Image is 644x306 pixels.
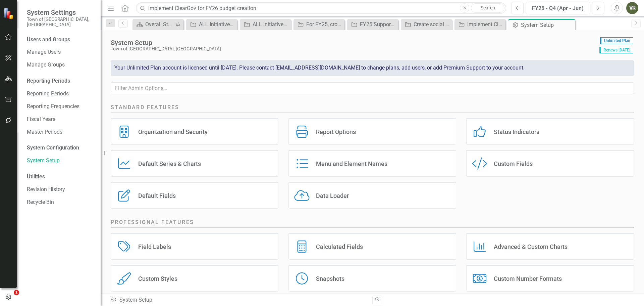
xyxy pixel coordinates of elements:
[27,48,94,56] a: Manage Users
[111,60,634,76] div: Your Unlimited Plan account is licensed until [DATE]. Please contact [EMAIL_ADDRESS][DOMAIN_NAME]...
[188,20,235,29] a: ALL Initiatives Across Priorities - only Completed
[253,20,289,29] div: ALL Initiatives Across Priorities
[27,61,94,69] a: Manage Groups
[456,20,504,29] a: Implement ClearGov for FY26 budget creation
[494,243,568,251] div: Advanced & Custom Charts
[3,8,15,19] img: ClearPoint Strategy
[27,128,94,136] a: Master Periods
[306,20,343,29] div: For FY25, cross-promote programming for residents with the library, school district, park and rec...
[241,20,289,29] a: ALL Initiatives Across Priorities
[199,20,235,29] div: ALL Initiatives Across Priorities - only Completed
[111,39,596,46] div: System Setup
[467,20,504,29] div: Implement ClearGov for FY26 budget creation
[111,46,596,51] div: Town of [GEOGRAPHIC_DATA], [GEOGRAPHIC_DATA]
[111,219,634,228] h2: Professional Features
[494,160,533,168] div: Custom Fields
[414,20,450,29] div: Create social media posting processes and templates
[626,2,638,14] button: VR
[360,20,396,29] div: FY25 Support a Chamber of Commerce "Welcome Wagon Initiative"
[27,8,94,16] span: System Settings
[349,20,396,29] a: FY25 Support a Chamber of Commerce "Welcome Wagon Initiative"
[471,3,504,13] a: Search
[27,16,94,28] small: Town of [GEOGRAPHIC_DATA], [GEOGRAPHIC_DATA]
[316,192,349,200] div: Data Loader
[14,290,19,295] span: 1
[316,128,356,136] div: Report Options
[27,173,94,181] div: Utilities
[27,103,94,111] a: Reporting Frequencies
[27,186,94,193] a: Revision History
[111,82,634,95] input: Filter Admin Options...
[138,243,171,251] div: Field Labels
[494,128,539,136] div: Status Indicators
[138,192,176,200] div: Default Fields
[138,275,177,282] div: Custom Styles
[316,160,387,168] div: Menu and Element Names
[295,20,343,29] a: For FY25, cross-promote programming for residents with the library, school district, park and rec...
[27,157,94,165] a: System Setup
[27,90,94,98] a: Reporting Periods
[316,275,344,282] div: Snapshots
[138,160,201,168] div: Default Series & Charts
[134,20,173,29] a: Overall Strategy
[27,199,94,206] a: Recycle Bin
[599,47,633,53] span: Renews [DATE]
[27,144,94,152] div: System Configuration
[528,4,588,12] div: FY25 - Q4 (Apr - Jun)
[316,243,363,251] div: Calculated Fields
[110,296,367,304] div: System Setup
[136,2,506,14] input: Search ClearPoint...
[145,20,173,29] div: Overall Strategy
[402,20,450,29] a: Create social media posting processes and templates
[521,21,574,29] div: System Setup
[27,77,94,85] div: Reporting Periods
[111,104,634,113] h2: Standard Features
[27,36,94,44] div: Users and Groups
[494,275,562,282] div: Custom Number Formats
[600,37,633,44] span: Unlimited Plan
[526,2,590,14] button: FY25 - Q4 (Apr - Jun)
[27,116,94,123] a: Fiscal Years
[138,128,208,136] div: Organization and Security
